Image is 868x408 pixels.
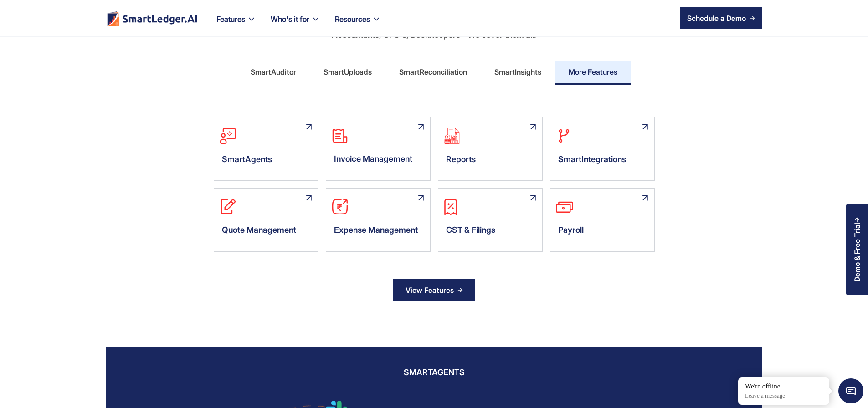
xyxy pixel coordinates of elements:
[632,189,654,212] img: ei_arrow-up
[326,219,430,246] div: Expense Management
[263,13,328,36] div: Who's it for
[106,11,198,26] img: footer logo
[550,117,655,181] a: SLAI IntegrationsSmartIntegrationsei_arrow-up
[519,117,542,141] img: ei_arrow-up
[295,117,318,141] img: ei_arrow-up
[745,392,822,400] p: Leave a message
[214,117,318,181] a: SLAI Smart AgentSmartAgentsei_arrow-up
[393,279,475,301] a: View Features
[438,148,542,175] div: Reports
[335,13,370,25] div: Resources
[550,198,573,216] img: Payroll-icon
[438,188,543,252] a: receipt-taxGST & Filingsei_arrow-up
[632,117,654,141] img: ei_arrow-up
[407,117,430,141] img: ei_arrow-up
[438,117,543,181] a: SLAI ReportsReportsei_arrow-up
[295,189,318,212] img: ei_arrow-up
[438,127,461,145] img: SLAI Reports
[550,148,654,175] div: SmartIntegrations
[519,189,542,212] img: ei_arrow-up
[687,13,746,24] div: Schedule a Demo
[550,188,655,252] a: Payroll-iconPayrollei_arrow-up
[404,365,465,380] div: smartagents
[550,127,573,145] img: SLAI Integrations
[106,11,198,26] a: home
[680,7,762,29] a: Schedule a Demo
[326,188,431,252] a: expenseExpense Managementei_arrow-up
[214,148,318,175] div: SmartAgents
[214,188,318,252] a: quoteQuote Managementei_arrow-up
[838,378,863,403] span: Chat Widget
[214,127,237,145] img: SLAI Smart Agent
[326,127,349,145] img: invoice-outline
[214,219,318,246] div: Quote Management
[326,148,430,175] div: Invoice Management
[326,117,431,181] a: invoice-outlineInvoice Managementei_arrow-up
[494,65,541,79] div: SmartInsights
[853,223,861,282] div: Demo & Free Trial
[406,283,454,297] div: View Features
[569,65,617,79] div: More Features
[251,65,296,79] div: SmartAuditor
[271,13,309,25] div: Who's it for
[550,219,654,246] div: Payroll
[407,189,430,212] img: ei_arrow-up
[438,198,461,216] img: receipt-tax
[324,65,372,79] div: SmartUploads
[750,15,755,21] img: arrow right icon
[399,65,467,79] div: SmartReconciliation
[214,198,237,216] img: quote
[745,382,822,391] div: We're offline
[326,198,349,216] img: expense
[457,287,463,293] img: Arrow Right Blue
[216,13,245,25] div: Features
[438,219,542,246] div: GST & Filings
[209,13,263,36] div: Features
[328,13,388,36] div: Resources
